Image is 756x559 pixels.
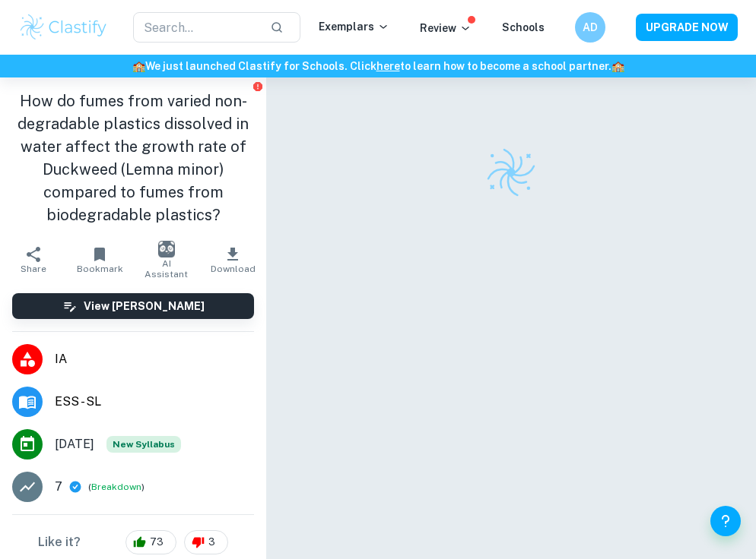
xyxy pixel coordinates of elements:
[133,12,258,43] input: Search...
[55,435,94,453] span: [DATE]
[12,293,254,319] button: View [PERSON_NAME]
[133,238,200,281] button: AI Assistant
[3,58,753,74] h6: We just launched Clastify for Schools. Click to learn how to become a school partner.
[142,258,191,279] span: AI Assistant
[636,14,738,41] button: UPGRADE NOW
[319,18,389,35] p: Exemplars
[502,21,545,33] a: Schools
[200,535,224,550] span: 3
[484,146,538,199] img: Clastify logo
[158,241,175,257] img: AI Assistant
[55,393,254,411] span: ESS - SL
[84,298,205,314] h6: View [PERSON_NAME]
[67,238,134,281] button: Bookmark
[420,20,472,36] p: Review
[38,533,81,551] h6: Like it?
[125,530,176,554] div: 73
[252,81,263,92] button: Report issue
[55,478,62,496] p: 7
[575,12,605,43] button: AD
[141,535,172,550] span: 73
[211,264,256,274] span: Download
[376,60,400,72] a: here
[106,436,181,453] span: New Syllabus
[18,12,109,43] img: Clastify logo
[88,480,145,494] span: ( )
[21,264,46,274] span: Share
[710,506,741,536] button: Help and Feedback
[106,436,181,453] div: Starting from the May 2026 session, the ESS IA requirements have changed. We created this exempla...
[12,90,254,226] h1: How do fumes from varied non-degradable plastics dissolved in water affect the growth rate of Duc...
[200,238,267,281] button: Download
[582,19,599,36] h6: AD
[611,60,624,72] span: 🏫
[91,480,141,494] button: Breakdown
[55,350,254,368] span: IA
[184,530,228,554] div: 3
[132,60,145,72] span: 🏫
[77,264,123,274] span: Bookmark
